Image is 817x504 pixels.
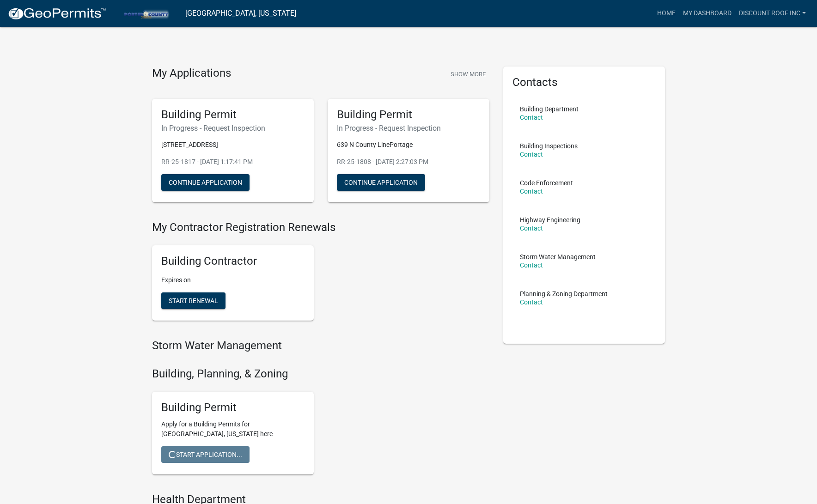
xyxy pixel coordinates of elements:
a: Discount Roof Inc [735,5,810,22]
p: RR-25-1817 - [DATE] 1:17:41 PM [161,157,305,167]
p: Expires on [161,275,305,285]
a: My Dashboard [679,5,735,22]
a: Contact [520,188,543,195]
a: Contact [520,261,543,269]
a: Contact [520,298,543,306]
a: Contact [520,114,543,121]
h5: Building Permit [337,108,480,121]
button: Show More [447,67,489,82]
a: Home [653,5,679,22]
h5: Building Permit [161,401,305,414]
p: Highway Engineering [520,217,580,223]
h5: Building Permit [161,108,305,121]
p: [STREET_ADDRESS] [161,140,305,150]
h4: Storm Water Management [152,339,489,352]
a: Contact [520,225,543,232]
h6: In Progress - Request Inspection [337,124,480,133]
span: Start Renewal [169,297,218,304]
wm-registration-list-section: My Contractor Registration Renewals [152,221,489,328]
button: Start Renewal [161,292,226,309]
a: [GEOGRAPHIC_DATA], [US_STATE] [185,6,296,21]
a: Contact [520,151,543,158]
button: Continue Application [337,174,425,191]
p: Building Department [520,106,579,112]
h4: My Applications [152,67,231,80]
button: Start Application... [161,446,250,463]
p: Storm Water Management [520,254,596,260]
h5: Building Contractor [161,255,305,268]
p: Building Inspections [520,143,578,149]
h6: In Progress - Request Inspection [161,124,305,133]
span: Start Application... [169,451,242,458]
h5: Contacts [512,76,656,89]
p: Apply for a Building Permits for [GEOGRAPHIC_DATA], [US_STATE] here [161,419,305,439]
p: 639 N County LinePortage [337,140,480,150]
button: Continue Application [161,174,250,191]
h4: Building, Planning, & Zoning [152,367,489,381]
h4: My Contractor Registration Renewals [152,221,489,234]
p: RR-25-1808 - [DATE] 2:27:03 PM [337,157,480,167]
img: Porter County, Indiana [114,7,178,19]
p: Planning & Zoning Department [520,291,608,297]
p: Code Enforcement [520,180,573,186]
